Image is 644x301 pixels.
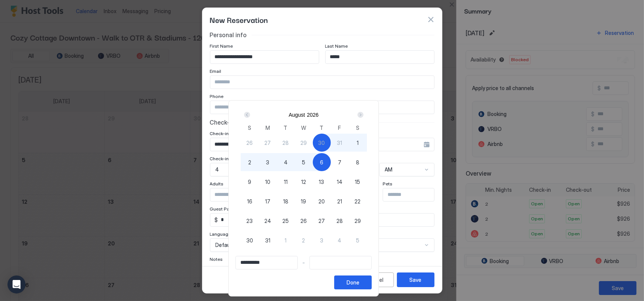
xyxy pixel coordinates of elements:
[302,259,305,266] span: -
[277,173,295,191] button: 11
[349,173,367,191] button: 15
[300,217,307,225] span: 26
[284,124,288,132] span: T
[259,231,277,249] button: 31
[301,197,306,205] span: 19
[334,275,372,289] button: Done
[265,197,270,205] span: 17
[277,192,295,210] button: 18
[246,236,253,244] span: 30
[313,173,331,191] button: 13
[289,112,305,118] button: August
[331,212,349,230] button: 28
[248,178,251,186] span: 9
[331,134,349,152] button: 31
[241,231,259,249] button: 30
[284,158,288,166] span: 4
[354,217,361,225] span: 29
[337,139,342,147] span: 31
[307,112,318,118] button: 2026
[241,192,259,210] button: 16
[338,158,341,166] span: 7
[241,153,259,171] button: 2
[277,231,295,249] button: 1
[285,236,287,244] span: 1
[300,139,307,147] span: 29
[331,192,349,210] button: 21
[248,124,251,132] span: S
[265,178,270,186] span: 10
[277,153,295,171] button: 4
[349,134,367,152] button: 1
[282,139,289,147] span: 28
[357,139,359,147] span: 1
[331,173,349,191] button: 14
[355,197,361,205] span: 22
[302,236,305,244] span: 2
[320,124,324,132] span: T
[265,124,270,132] span: M
[349,212,367,230] button: 29
[248,158,251,166] span: 2
[355,110,365,119] button: Next
[277,134,295,152] button: 28
[259,153,277,171] button: 3
[259,173,277,191] button: 10
[338,124,341,132] span: F
[313,134,331,152] button: 30
[241,134,259,152] button: 26
[259,134,277,152] button: 27
[338,236,342,244] span: 4
[318,217,325,225] span: 27
[320,158,323,166] span: 6
[356,236,359,244] span: 5
[337,178,342,186] span: 14
[246,139,253,147] span: 26
[356,124,359,132] span: S
[301,178,306,186] span: 12
[266,158,269,166] span: 3
[283,197,288,205] span: 18
[295,212,313,230] button: 26
[349,153,367,171] button: 8
[277,212,295,230] button: 25
[259,212,277,230] button: 24
[295,231,313,249] button: 2
[349,231,367,249] button: 5
[264,139,271,147] span: 27
[355,178,360,186] span: 15
[284,178,288,186] span: 11
[331,231,349,249] button: 4
[265,236,270,244] span: 31
[282,217,289,225] span: 25
[247,197,252,205] span: 16
[295,192,313,210] button: 19
[318,139,325,147] span: 30
[356,158,359,166] span: 8
[295,173,313,191] button: 12
[295,134,313,152] button: 29
[241,173,259,191] button: 9
[319,178,324,186] span: 13
[313,212,331,230] button: 27
[347,278,359,286] div: Done
[313,192,331,210] button: 20
[320,236,323,244] span: 3
[302,158,305,166] span: 5
[337,197,342,205] span: 21
[349,192,367,210] button: 22
[241,212,259,230] button: 23
[313,231,331,249] button: 3
[295,153,313,171] button: 5
[331,153,349,171] button: 7
[336,217,343,225] span: 28
[313,153,331,171] button: 6
[259,192,277,210] button: 17
[301,124,306,132] span: W
[310,256,371,269] input: Input Field
[8,275,26,293] div: Open Intercom Messenger
[264,217,271,225] span: 24
[243,110,253,119] button: Prev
